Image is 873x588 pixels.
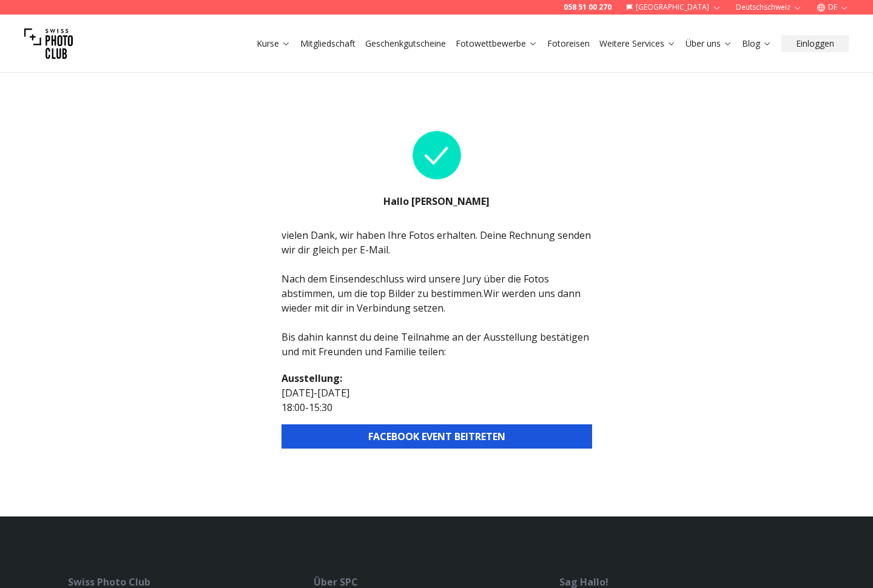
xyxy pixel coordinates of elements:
[737,35,777,52] button: Blog
[252,35,295,52] button: Kurse
[383,195,411,208] b: Hallo
[281,371,592,386] h2: Ausstellung :
[595,35,681,52] button: Weitere Services
[411,195,490,208] b: [PERSON_NAME]
[547,38,590,50] a: Fotoreisen
[281,228,592,359] div: vielen Dank, wir haben Ihre Fotos erhalten. Deine Rechnung senden wir dir gleich per E-Mail. Nach...
[281,386,592,400] p: [DATE] - [DATE]
[24,19,73,68] img: Swiss photo club
[365,38,446,50] a: Geschenkgutscheine
[456,38,538,50] a: Fotowettbewerbe
[360,35,451,52] button: Geschenkgutscheine
[451,35,542,52] button: Fotowettbewerbe
[295,35,360,52] button: Mitgliedschaft
[781,35,849,52] button: Einloggen
[257,38,291,50] a: Kurse
[542,35,595,52] button: Fotoreisen
[599,38,676,50] a: Weitere Services
[686,38,732,50] a: Über uns
[281,400,592,415] p: 18:00 - 15:30
[300,38,356,50] a: Mitgliedschaft
[742,38,772,50] a: Blog
[681,35,737,52] button: Über uns
[281,424,592,449] button: FACEBOOK EVENT BEITRETEN
[564,2,612,12] a: 058 51 00 270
